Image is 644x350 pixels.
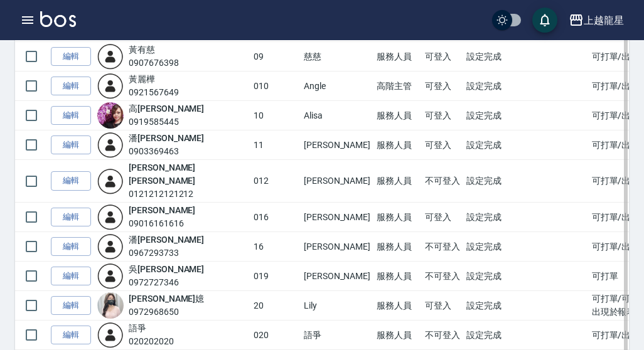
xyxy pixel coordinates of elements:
[463,130,589,160] td: 設定完成
[129,145,204,158] div: 0903369463
[422,72,463,101] td: 可登入
[129,235,204,245] a: 潘[PERSON_NAME]
[373,232,422,262] td: 服務人員
[250,72,301,101] td: 010
[51,296,91,316] a: 編輯
[97,233,124,260] img: user-login-man-human-body-mobile-person-512.png
[51,77,91,96] a: 編輯
[373,321,422,350] td: 服務人員
[51,326,91,345] a: 編輯
[301,262,373,291] td: [PERSON_NAME]
[463,321,589,350] td: 設定完成
[301,160,373,203] td: [PERSON_NAME]
[373,101,422,130] td: 服務人員
[129,56,179,70] div: 0907676398
[373,42,422,72] td: 服務人員
[301,101,373,130] td: Alisa
[97,73,124,99] img: user-login-man-human-body-mobile-person-512.png
[250,101,301,130] td: 10
[422,262,463,291] td: 不可登入
[250,42,301,72] td: 09
[463,232,589,262] td: 設定完成
[250,160,301,203] td: 012
[373,160,422,203] td: 服務人員
[463,262,589,291] td: 設定完成
[463,42,589,72] td: 設定完成
[97,263,124,289] img: user-login-man-human-body-mobile-person-512.png
[422,130,463,160] td: 可登入
[129,45,155,55] a: 黃有慈
[373,130,422,160] td: 服務人員
[97,43,124,70] img: user-login-man-human-body-mobile-person-512.png
[51,47,91,66] a: 編輯
[373,203,422,232] td: 服務人員
[97,204,124,230] img: user-login-man-human-body-mobile-person-512.png
[250,321,301,350] td: 020
[51,106,91,125] a: 編輯
[129,188,247,201] div: 0121212121212
[129,305,204,319] div: 0972968650
[129,335,174,348] div: 020202020
[51,171,91,191] a: 編輯
[129,115,204,129] div: 0919585445
[422,101,463,130] td: 可登入
[51,208,91,227] a: 編輯
[301,291,373,321] td: Lily
[129,264,204,274] a: 吳[PERSON_NAME]
[422,160,463,203] td: 不可登入
[463,101,589,130] td: 設定完成
[373,262,422,291] td: 服務人員
[129,86,179,99] div: 0921567649
[250,291,301,321] td: 20
[51,135,91,155] a: 編輯
[422,321,463,350] td: 不可登入
[422,291,463,321] td: 可登入
[463,160,589,203] td: 設定完成
[97,102,124,129] img: avatar.jpeg
[40,11,76,27] img: Logo
[564,8,629,33] button: 上越龍星
[422,42,463,72] td: 可登入
[301,42,373,72] td: 慈慈
[301,203,373,232] td: [PERSON_NAME]
[463,203,589,232] td: 設定完成
[250,203,301,232] td: 016
[250,262,301,291] td: 019
[422,232,463,262] td: 不可登入
[301,321,373,350] td: 語爭
[250,130,301,160] td: 11
[129,323,146,333] a: 語爭
[129,276,204,289] div: 0972727346
[129,133,204,143] a: 潘[PERSON_NAME]
[129,162,195,186] a: [PERSON_NAME][PERSON_NAME]
[584,13,624,28] div: 上越龍星
[463,291,589,321] td: 設定完成
[129,217,195,230] div: 09016161616
[129,205,195,215] a: [PERSON_NAME]
[129,74,155,84] a: 黃麗樺
[51,237,91,257] a: 編輯
[301,232,373,262] td: [PERSON_NAME]
[301,130,373,160] td: [PERSON_NAME]
[463,72,589,101] td: 設定完成
[373,291,422,321] td: 服務人員
[301,72,373,101] td: Angle
[97,292,124,319] img: avatar.jpeg
[373,72,422,101] td: 高階主管
[422,203,463,232] td: 可登入
[532,8,557,33] button: save
[129,247,204,260] div: 0967293733
[97,322,124,348] img: user-login-man-human-body-mobile-person-512.png
[51,267,91,286] a: 編輯
[129,103,204,114] a: 高[PERSON_NAME]
[97,168,124,194] img: user-login-man-human-body-mobile-person-512.png
[97,132,124,158] img: user-login-man-human-body-mobile-person-512.png
[129,294,204,304] a: [PERSON_NAME]嬑
[250,232,301,262] td: 16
